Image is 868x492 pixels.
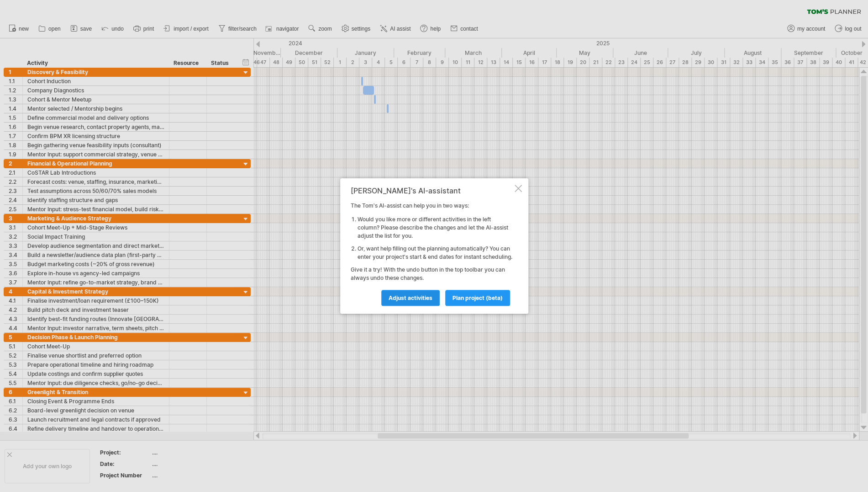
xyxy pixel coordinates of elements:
div: The Tom's AI-assist can help you in two ways: Give it a try! With the undo button in the top tool... [351,187,513,305]
li: Or, want help filling out the planning automatically? You can enter your project's start & end da... [358,245,513,261]
div: [PERSON_NAME]'s AI-assistant [351,187,513,195]
span: Adjust activities [389,294,432,301]
a: Adjust activities [381,290,440,306]
span: plan project (beta) [452,294,503,301]
li: Would you like more or different activities in the left column? Please describe the changes and l... [358,215,513,240]
a: plan project (beta) [445,290,510,306]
